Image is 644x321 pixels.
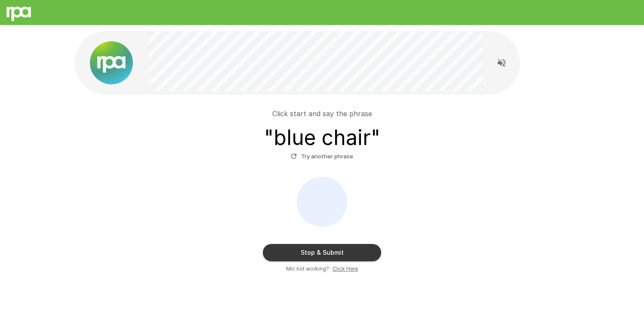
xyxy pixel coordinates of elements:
[263,244,381,261] button: Stop & Submit
[333,265,358,272] u: Click Here
[90,41,133,84] img: new%2520logo%2520(1).png
[264,126,380,150] h3: " blue chair "
[289,150,355,163] button: Try another phrase
[286,265,329,273] span: Mic not working?
[493,54,510,71] button: Read questions aloud
[272,108,372,119] p: Click start and say the phrase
